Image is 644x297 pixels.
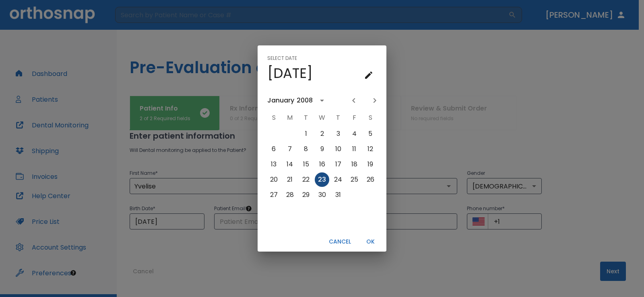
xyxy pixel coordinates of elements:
[266,157,281,172] button: Jan 13, 2008
[138,258,151,271] button: Send a message…
[64,180,69,186] a: ®
[299,127,313,141] button: Jan 1, 2008
[13,172,106,186] a: Getting Started in Dental Monitoring
[126,3,141,18] button: Home
[5,3,21,18] button: go back
[361,67,377,83] button: calendar view is open, go to text input view
[331,172,345,187] button: Jan 24, 2008
[51,261,58,268] button: Start recording
[331,157,345,172] button: Jan 17, 2008
[283,188,297,202] button: Jan 28, 2008
[347,110,361,126] span: F
[315,172,329,187] button: Jan 23, 2008
[6,92,155,261] div: Ma says…
[13,113,104,127] b: Dental Monitoring app
[266,142,281,156] button: Jan 6, 2008
[13,97,126,168] div: 👋🏻 Did you know you can view and manage your patient scans using the ? It’s fully integrated with...
[357,235,383,248] button: OK
[13,200,124,214] a: Google Play
[283,172,297,187] button: Jan 21, 2008
[347,127,361,141] button: Jan 4, 2008
[267,52,297,65] span: Select date
[315,110,329,126] span: W
[283,110,297,126] span: M
[75,200,103,206] a: App Store
[315,188,329,202] button: Jan 30, 2008
[331,110,345,126] span: T
[23,4,36,17] img: Profile image for Ma
[347,142,361,156] button: Jan 11, 2008
[267,65,313,82] h4: [DATE]
[6,92,132,244] div: 👋🏻 Did you know you can view and manage your patient scansanywhereusing theDental Monitoring app?...
[266,188,281,202] button: Jan 27, 2008
[363,127,378,141] button: Jan 5, 2008
[315,157,329,172] button: Jan 16, 2008
[331,188,345,202] button: Jan 31, 2008
[363,172,378,187] button: Jan 26, 2008
[7,244,154,258] textarea: Message…
[25,261,32,268] button: Gif picker
[266,172,281,187] button: Jan 20, 2008
[363,157,378,172] button: Jan 19, 2008
[25,70,93,76] b: — The Orthosnap Team
[331,127,345,141] button: Jan 3, 2008
[39,4,48,10] h1: Ma
[363,142,378,156] button: Jan 12, 2008
[326,235,354,248] button: Cancel
[283,157,297,172] button: Jan 14, 2008
[347,94,361,107] button: Previous month
[141,3,156,18] div: Close
[69,180,120,186] a: (Provider's Guide)
[39,10,55,18] p: Active
[299,110,313,126] span: T
[315,127,329,141] button: Jan 2, 2008
[267,96,294,105] div: January
[363,110,378,126] span: S
[266,110,281,126] span: S
[315,94,329,107] button: calendar view is open, switch to year view
[29,113,57,119] i: anywhere
[299,172,313,187] button: Jan 22, 2008
[12,261,19,268] button: Emoji picker
[299,188,313,202] button: Jan 29, 2008
[347,172,361,187] button: Jan 25, 2008
[299,142,313,156] button: Jan 8, 2008
[297,96,313,105] div: 2008
[347,157,361,172] button: Jan 18, 2008
[331,142,345,156] button: Jan 10, 2008
[30,40,83,46] b: [PHONE_NUMBER]
[315,142,329,156] button: Jan 9, 2008
[13,199,126,239] div: 📱 Download the app: | ​ Let us know if you need help getting started!
[283,142,297,156] button: Jan 7, 2008
[38,261,45,268] button: Upload attachment
[368,94,382,107] button: Next month
[25,25,120,38] a: [EMAIL_ADDRESS][DOMAIN_NAME]
[299,157,313,172] button: Jan 15, 2008
[13,172,126,195] div: 🔍 Learn more: ​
